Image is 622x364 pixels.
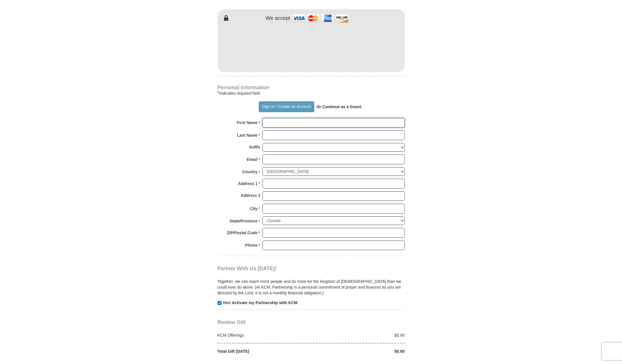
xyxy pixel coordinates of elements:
[218,90,405,97] div: Indicates required field
[316,104,361,109] strong: Or Continue as a Guest
[230,217,258,225] strong: State/Province
[241,191,260,199] strong: Address 2
[245,241,258,249] strong: Phone
[238,180,258,188] strong: Address 1
[311,348,408,354] div: $5.00
[311,332,408,338] div: $5.00
[250,205,257,213] strong: City
[218,279,405,296] p: Together, we can reach more people and do more for the kingdom of [DEMOGRAPHIC_DATA] than we coul...
[292,12,349,24] img: credit cards accepted
[218,85,405,90] h4: Personal Information
[218,266,277,271] span: Partner With Us [DATE]!
[214,332,311,338] div: KCM Offerings
[218,319,246,325] span: Review Gift
[249,143,260,151] strong: Suffix
[222,300,297,305] strong: Yes! Activate my Partnership with KCM
[242,168,258,176] strong: Country
[214,348,311,354] div: Total Gift [DATE]
[259,101,314,112] button: Sign In / Create an Account
[266,15,290,22] h4: We accept
[247,155,258,163] strong: Email
[227,229,258,237] strong: ZIP/Postal Code
[237,119,258,127] strong: First Name
[237,131,258,139] strong: Last Name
